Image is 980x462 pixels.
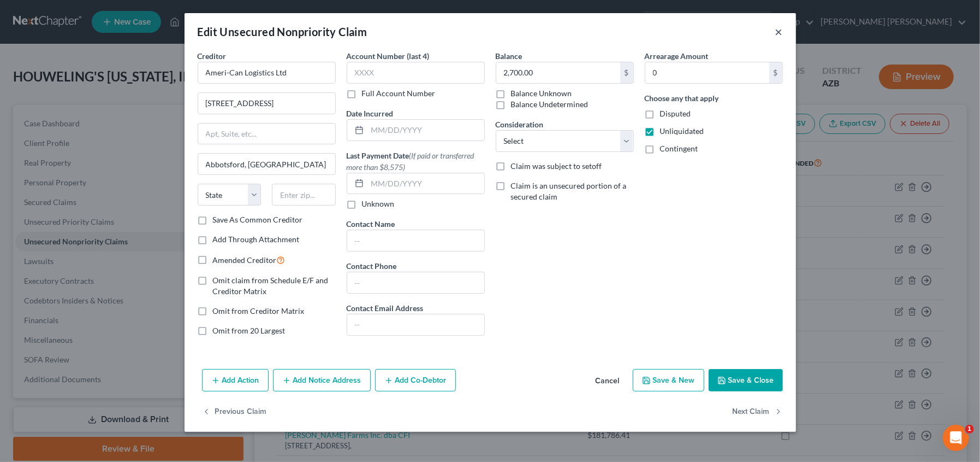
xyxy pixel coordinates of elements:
[660,126,704,136] span: Unliquidated
[943,425,969,451] iframe: Intercom live chat
[511,99,589,110] label: Balance Undetermined
[347,108,394,119] label: Date Incurred
[362,198,395,209] label: Unknown
[347,272,484,293] input: --
[198,154,335,174] input: Enter city...
[347,151,474,172] span: (If paid or transferred more than $8,575)
[347,230,484,251] input: --
[347,62,485,84] input: XXXX
[633,369,704,392] button: Save & New
[367,173,484,194] input: MM/DD/YYYY
[347,50,430,62] label: Account Number (last 4)
[347,150,485,173] label: Last Payment Date
[198,93,335,114] input: Enter address...
[367,120,484,141] input: MM/DD/YYYY
[511,161,602,171] span: Claim was subject to setoff
[511,181,627,201] span: Claim is an unsecured portion of a secured claim
[198,24,367,39] div: Edit Unsecured Nonpriority Claim
[347,302,424,314] label: Contact Email Address
[362,88,436,99] label: Full Account Number
[733,400,783,423] button: Next Claim
[660,109,691,118] span: Disputed
[213,306,305,315] span: Omit from Creditor Matrix
[511,88,572,99] label: Balance Unknown
[645,50,709,62] label: Arrearage Amount
[198,51,227,61] span: Creditor
[213,234,300,245] label: Add Through Attachment
[496,50,522,62] label: Balance
[198,62,336,84] input: Search creditor by name...
[198,124,335,144] input: Apt, Suite, etc...
[645,92,719,104] label: Choose any that apply
[213,214,303,225] label: Save As Common Creditor
[709,369,783,392] button: Save & Close
[213,326,286,335] span: Omit from 20 Largest
[202,400,267,423] button: Previous Claim
[213,276,329,296] span: Omit claim from Schedule E/F and Creditor Matrix
[620,62,633,83] div: $
[660,144,698,153] span: Contingent
[375,369,456,392] button: Add Co-Debtor
[202,369,269,392] button: Add Action
[347,314,484,335] input: --
[273,369,371,392] button: Add Notice Address
[496,119,544,130] label: Consideration
[213,255,277,265] span: Amended Creditor
[645,62,769,83] input: 0.00
[775,25,783,38] button: ×
[347,218,395,230] label: Contact Name
[769,62,782,83] div: $
[272,184,336,206] input: Enter zip...
[496,62,620,83] input: 0.00
[587,370,628,392] button: Cancel
[347,260,397,272] label: Contact Phone
[965,425,974,434] span: 1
